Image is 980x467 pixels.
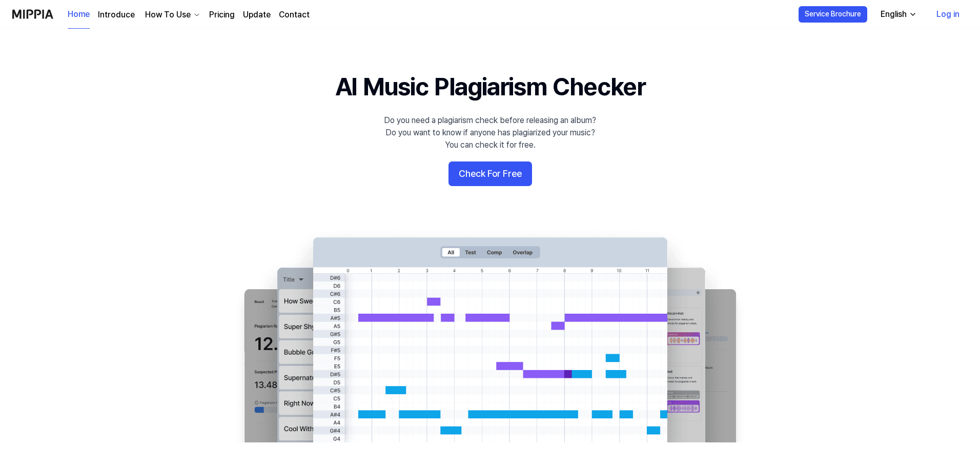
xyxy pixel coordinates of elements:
[143,9,193,21] div: How To Use
[448,161,532,186] button: Check For Free
[223,227,757,442] img: main Image
[335,70,645,104] h1: AI Music Plagiarism Checker
[143,9,201,21] button: How To Use
[279,9,310,21] a: Contact
[243,9,271,21] a: Update
[98,9,135,21] a: Introduce
[209,9,235,21] a: Pricing
[872,4,923,25] button: English
[384,114,596,151] div: Do you need a plagiarism check before releasing an album? Do you want to know if anyone has plagi...
[68,1,90,29] a: Home
[879,8,909,21] div: English
[799,6,867,23] button: Service Brochure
